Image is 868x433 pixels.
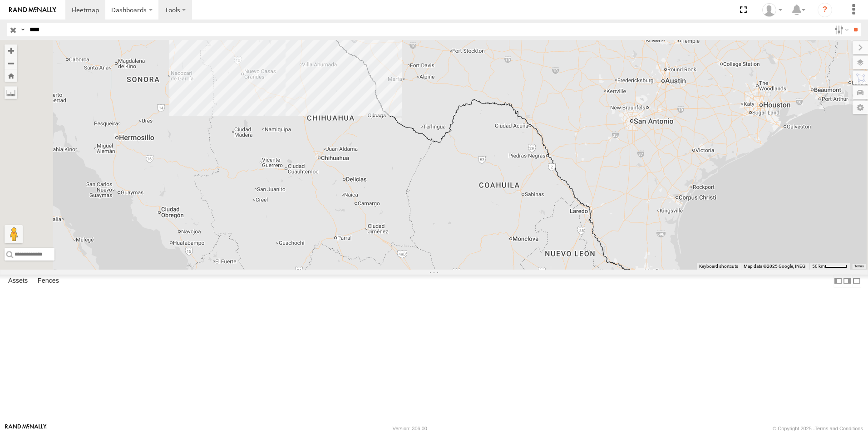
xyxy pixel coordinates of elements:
label: Hide Summary Table [852,275,861,288]
span: 50 km [812,264,825,269]
label: Measure [5,86,17,99]
a: Terms and Conditions [815,426,863,431]
span: Map data ©2025 Google, INEGI [744,264,807,269]
div: Version: 306.00 [393,426,427,431]
i: ? [818,3,832,17]
a: Visit our Website [5,424,47,433]
label: Map Settings [853,101,868,114]
button: Zoom out [5,57,17,69]
label: Assets [4,275,32,287]
label: Fences [33,275,64,287]
button: Zoom in [5,44,17,57]
label: Dock Summary Table to the Left [833,275,843,288]
div: Alonso Dominguez [759,3,785,17]
label: Search Query [19,23,26,36]
a: Terms (opens in new tab) [854,265,864,268]
button: Map Scale: 50 km per 45 pixels [809,263,850,270]
label: Search Filter Options [831,23,850,36]
label: Dock Summary Table to the Right [843,275,852,288]
button: Keyboard shortcuts [699,263,738,270]
div: © Copyright 2025 - [773,426,863,431]
button: Zoom Home [5,69,17,82]
button: Drag Pegman onto the map to open Street View [5,225,23,243]
img: rand-logo.svg [9,7,56,13]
